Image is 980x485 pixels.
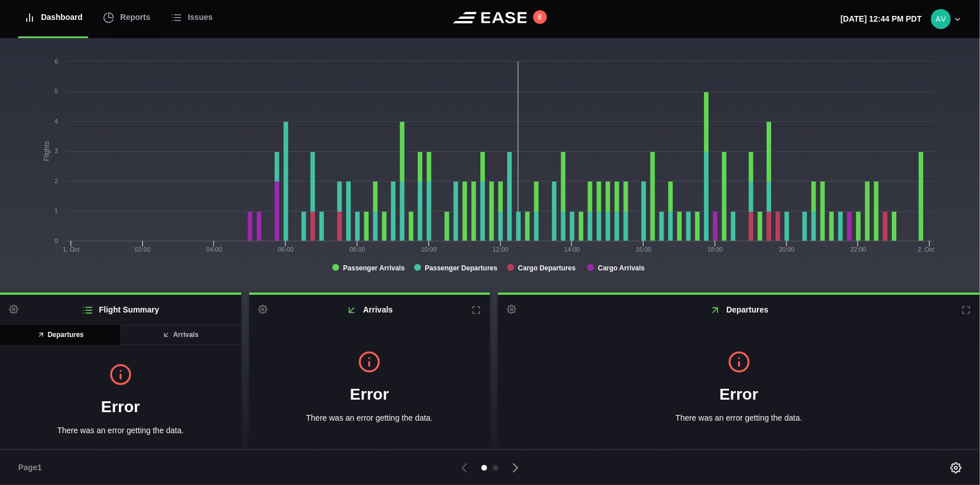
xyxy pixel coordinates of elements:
[55,237,58,244] text: 0
[55,178,58,184] text: 2
[636,246,652,253] text: 16:00
[135,246,151,253] text: 02:00
[55,147,58,154] text: 3
[533,10,547,24] button: 8
[55,118,58,125] text: 4
[516,412,962,424] p: There was an error getting the data.
[120,325,241,345] button: Arrivals
[55,88,58,94] text: 5
[518,264,576,272] tspan: Cargo Departures
[493,246,509,253] text: 12:00
[18,395,223,419] h1: Error
[18,462,47,474] span: Page 1
[421,246,437,253] text: 10:00
[55,207,58,214] text: 1
[343,264,405,272] tspan: Passenger Arrivals
[349,246,365,253] text: 08:00
[207,246,223,253] text: 04:00
[43,141,51,161] tspan: Flights
[841,13,922,25] p: [DATE] 12:44 PM PDT
[931,9,951,29] img: 9eca6f7b035e9ca54b5c6e3bab63db89
[267,412,472,424] p: There was an error getting the data.
[249,295,491,325] h2: Arrivals
[278,246,294,253] text: 06:00
[498,295,980,325] h2: Departures
[565,246,580,253] text: 14:00
[598,264,645,272] tspan: Cargo Arrivals
[516,383,962,406] h1: Error
[63,246,79,253] tspan: 1. Oct
[55,58,58,65] text: 6
[851,246,867,253] text: 22:00
[18,425,223,437] p: There was an error getting the data.
[707,246,723,253] text: 18:00
[425,264,498,272] tspan: Passenger Departures
[779,246,795,253] text: 20:00
[918,246,934,253] tspan: 2. Oct
[267,383,472,406] h1: Error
